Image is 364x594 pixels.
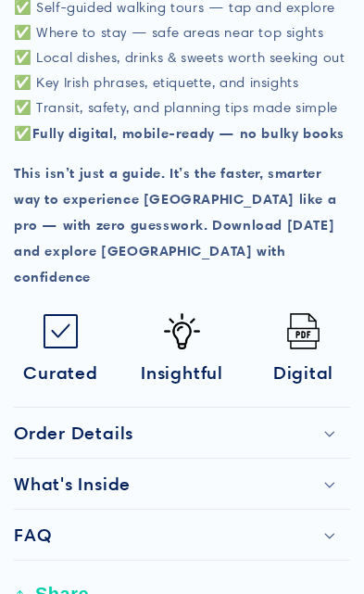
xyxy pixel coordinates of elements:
[23,361,97,384] span: Curated
[14,408,350,458] summary: Order Details
[14,459,350,509] summary: What's Inside
[141,361,223,384] span: Insightful
[14,422,133,444] h2: Order Details
[164,313,200,349] img: Idea-icon.png
[14,164,336,285] strong: This isn’t just a guide. It’s the faster, smarter way to experience [GEOGRAPHIC_DATA] like a pro ...
[14,524,51,546] h2: FAQ
[14,473,131,495] h2: What's Inside
[32,124,345,142] strong: Fully digital, mobile-ready — no bulky books
[14,510,350,560] summary: FAQ
[285,313,321,349] img: Pdf.png
[273,361,333,384] span: Digital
